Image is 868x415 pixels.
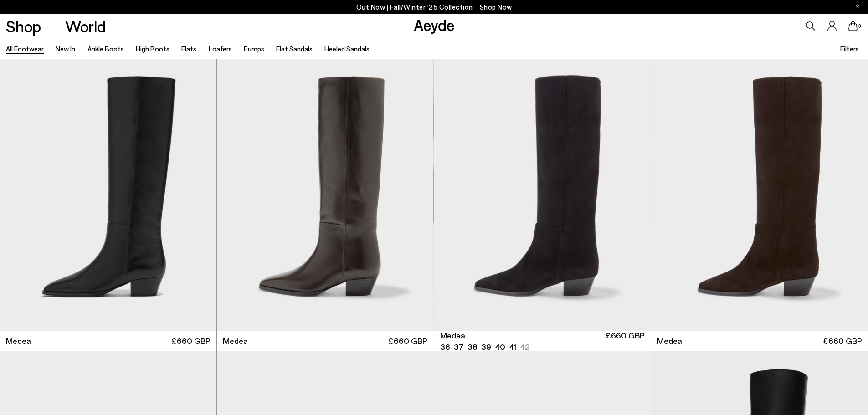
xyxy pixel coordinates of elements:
[244,45,264,53] a: Pumps
[65,18,106,34] a: World
[606,330,645,353] span: £660 GBP
[823,335,862,347] span: £660 GBP
[356,1,512,13] p: Out Now | Fall/Winter ‘25 Collection
[840,45,859,53] span: Filters
[480,3,512,11] span: Navigate to /collections/new-in
[495,341,505,353] li: 40
[434,331,651,351] a: Medea 36 37 38 39 40 41 42 £660 GBP
[440,330,465,341] span: Medea
[657,335,682,347] span: Medea
[209,45,232,53] a: Loafers
[848,21,858,31] a: 0
[56,45,75,53] a: New In
[509,341,516,353] li: 41
[6,18,41,34] a: Shop
[651,331,868,351] a: Medea £660 GBP
[217,59,433,331] div: 1 / 6
[6,45,44,53] a: All Footwear
[651,59,867,331] img: Medea Suede Knee-High Boots
[440,341,450,353] li: 36
[433,59,650,331] div: 2 / 6
[223,335,248,347] span: Medea
[481,341,491,353] li: 39
[136,45,169,53] a: High Boots
[651,59,867,331] div: 2 / 6
[181,45,196,53] a: Flats
[858,24,862,29] span: 0
[276,45,313,53] a: Flat Sandals
[324,45,370,53] a: Heeled Sandals
[217,331,433,351] a: Medea £660 GBP
[434,59,651,331] a: 6 / 6 1 / 6 2 / 6 3 / 6 4 / 6 5 / 6 6 / 6 1 / 6 Next slide Previous slide
[433,59,650,331] img: Medea Knee-High Boots
[6,335,31,347] span: Medea
[434,59,651,331] div: 1 / 6
[388,335,427,347] span: £660 GBP
[454,341,464,353] li: 37
[440,341,527,353] ul: variant
[87,45,124,53] a: Ankle Boots
[217,59,433,331] img: Medea Knee-High Boots
[651,59,868,331] img: Medea Suede Knee-High Boots
[217,59,433,331] a: 6 / 6 1 / 6 2 / 6 3 / 6 4 / 6 5 / 6 6 / 6 1 / 6 Next slide Previous slide
[434,59,651,331] img: Medea Suede Knee-High Boots
[414,15,455,34] a: Aeyde
[171,335,211,347] span: £660 GBP
[467,341,478,353] li: 38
